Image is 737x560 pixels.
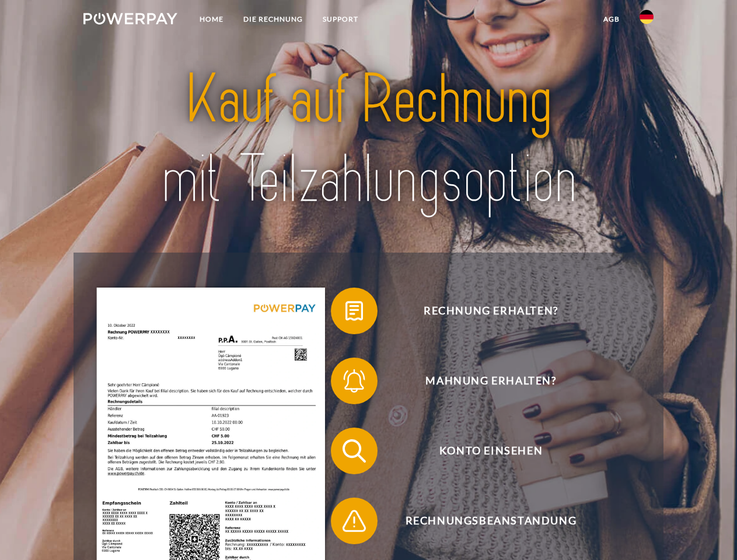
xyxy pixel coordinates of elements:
a: SUPPORT [313,9,368,30]
span: Mahnung erhalten? [348,358,634,404]
img: qb_search.svg [340,436,369,466]
button: Konto einsehen [331,428,634,474]
a: DIE RECHNUNG [233,9,313,30]
img: qb_bill.svg [340,296,369,325]
a: Home [190,9,233,30]
img: qb_bell.svg [340,366,369,395]
img: logo-powerpay-white.svg [83,13,177,24]
span: Rechnungsbeanstandung [348,498,634,544]
span: Rechnung erhalten? [348,288,634,334]
a: agb [593,9,630,30]
img: de [640,10,654,24]
span: Konto einsehen [348,428,634,474]
img: title-powerpay_de.svg [111,56,626,223]
img: qb_warning.svg [340,506,369,535]
button: Mahnung erhalten? [331,358,634,404]
button: Rechnungsbeanstandung [331,498,634,544]
button: Rechnung erhalten? [331,288,634,334]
